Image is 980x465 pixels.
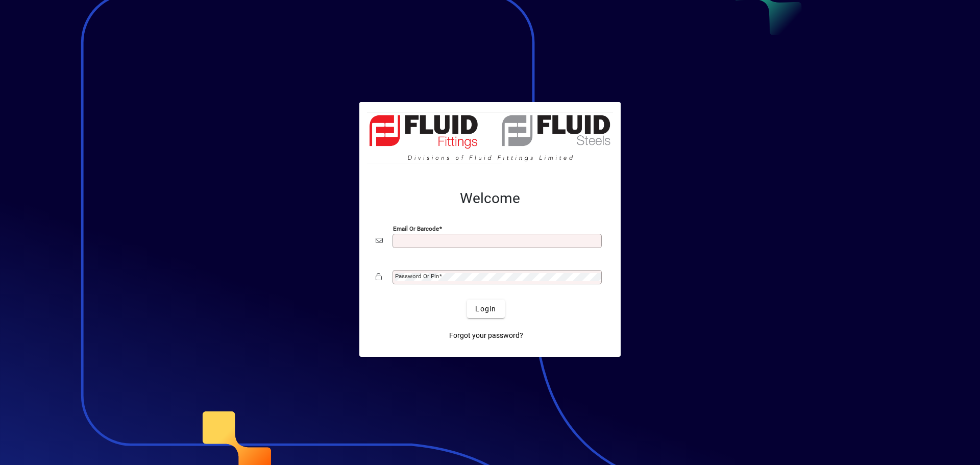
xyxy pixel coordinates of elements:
h2: Welcome [376,190,604,207]
span: Login [475,304,496,314]
button: Login [467,300,504,318]
mat-label: Email or Barcode [393,225,439,232]
mat-label: Password or Pin [395,273,439,280]
a: Forgot your password? [445,326,527,345]
span: Forgot your password? [449,330,523,341]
